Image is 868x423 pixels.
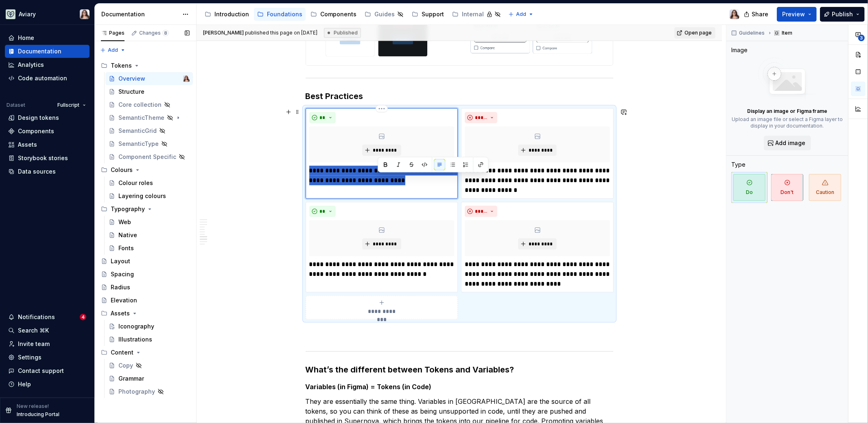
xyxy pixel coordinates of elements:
h3: Best Practices [306,90,613,102]
button: Add [506,9,536,20]
div: Layout [111,257,130,265]
a: Spacing [98,268,193,281]
a: Foundations [254,8,306,21]
a: Analytics [5,58,90,71]
span: published this page on [DATE] [203,30,317,36]
img: Brittany Hogg [183,75,190,82]
a: Guides [361,8,407,21]
a: Internal [449,8,504,21]
a: Components [307,8,360,21]
p: Introducing Portal [17,411,59,418]
div: Assets [111,309,130,317]
div: Web [118,218,131,226]
div: Pages [101,30,125,36]
div: Core collection [118,101,162,109]
div: Data sources [18,167,56,176]
button: Search ⌘K [5,324,90,337]
div: Tokens [98,59,193,72]
div: Colours [111,166,133,174]
div: Elevation [111,296,137,304]
div: Copy [118,361,133,370]
div: Layering colours [118,192,166,200]
div: Search ⌘K [18,326,49,335]
div: Typography [111,205,145,213]
span: Fullscript [57,102,79,108]
a: Illustrations [105,333,193,346]
button: Preview [777,7,817,22]
span: [PERSON_NAME] [203,30,244,36]
div: SemanticGrid [118,127,157,135]
div: Assets [98,307,193,320]
a: SemanticTheme [105,111,193,124]
strong: Variables (in Figma) = Tokens (in Code) [306,383,432,391]
button: Caution [807,172,843,203]
p: Upload an image file or select a Figma layer to display in your documentation. [731,116,843,129]
button: Guidelines [729,27,768,39]
span: Don't [771,174,803,201]
div: Analytics [18,61,44,69]
div: Assets [18,141,37,149]
a: Core collection [105,98,193,111]
div: Spacing [111,270,134,278]
img: Brittany Hogg [80,9,90,19]
a: Component Specific [105,150,193,163]
button: Fullscript [54,99,90,111]
a: Open page [674,27,715,39]
div: Photography [118,388,155,396]
span: Do [733,174,765,201]
a: Iconography [105,320,193,333]
div: Components [320,10,356,18]
div: Notifications [18,313,55,321]
div: Code automation [18,74,67,82]
div: Grammar [118,375,144,383]
span: Share [752,10,768,18]
div: Content [98,346,193,359]
span: Add image [776,139,806,147]
div: Radius [111,283,130,291]
button: Don't [769,172,805,203]
span: Preview [782,10,805,18]
div: Page tree [201,6,504,22]
p: Display an image or Figma frame [747,108,827,115]
a: Design tokens [5,111,90,124]
span: 3 [858,35,865,41]
a: Photography [105,385,193,398]
a: Settings [5,351,90,364]
div: Contact support [18,367,64,375]
a: Grammar [105,372,193,385]
div: Colours [98,163,193,176]
div: Fonts [118,244,134,252]
a: Documentation [5,45,90,58]
div: Introduction [214,10,249,18]
a: Support [409,8,447,21]
div: Changes [139,30,169,36]
span: Publish [832,10,853,18]
span: Open page [684,30,712,36]
a: Native [105,229,193,242]
span: Add [516,11,526,18]
a: Home [5,31,90,44]
div: Invite team [18,340,50,348]
div: Iconography [118,322,154,330]
div: Storybook stories [18,154,68,162]
span: Guidelines [739,30,765,36]
span: Caution [809,174,841,201]
a: Code automation [5,72,90,85]
div: Design tokens [18,114,59,122]
button: AviaryBrittany Hogg [2,5,93,23]
div: Support [422,10,444,18]
div: Internal [462,10,484,18]
a: Layering colours [105,189,193,203]
div: Native [118,231,137,239]
div: Tokens [111,62,132,70]
a: Radius [98,281,193,294]
a: Fonts [105,242,193,255]
div: Illustrations [118,335,152,344]
button: Contact support [5,364,90,377]
button: Do [731,172,767,203]
div: Dataset [7,102,25,108]
button: Publish [820,7,865,22]
div: Type [731,161,746,169]
div: Foundations [267,10,302,18]
div: Image [731,46,748,54]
